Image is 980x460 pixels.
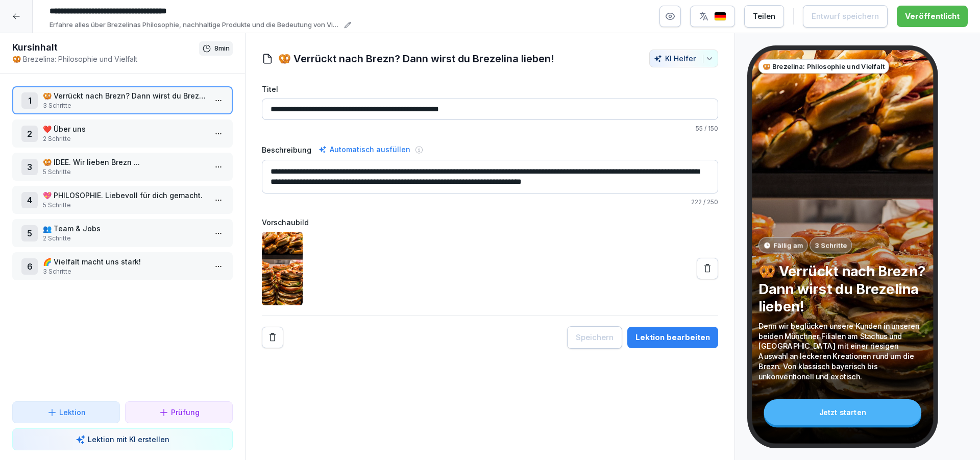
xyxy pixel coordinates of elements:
[262,232,303,305] img: p5sxfwglv8kq0db8t9omnz41.png
[627,327,718,348] button: Lektion bearbeiten
[59,407,86,418] p: Lektion
[262,198,718,207] p: / 250
[714,12,726,21] img: de.svg
[774,240,803,250] p: Fällig am
[50,20,341,30] p: Erfahre alles über Brezelinas Philosophie, nachhaltige Produkte und die Bedeutung von Vielfalt im...
[21,225,38,241] div: 5
[12,86,233,114] div: 1🥨 Verrückt nach Brezn? Dann wirst du Brezelina lieben!3 Schritte
[21,126,38,142] div: 2
[744,5,784,28] button: Teilen
[262,84,718,94] label: Titel
[43,90,206,101] p: 🥨 Verrückt nach Brezn? Dann wirst du Brezelina lieben!
[12,428,233,450] button: Lektion mit KI erstellen
[691,198,702,206] span: 222
[43,157,206,167] p: 🥨 IDEE. Wir lieben Brezn ...
[43,101,206,110] p: 3 Schritte
[12,119,233,148] div: 2❤️ Über uns2 Schritte
[758,321,927,381] p: Denn wir beglücken unsere Kunden in unseren beiden Münchner Filialen am Stachus und [GEOGRAPHIC_D...
[43,124,206,134] p: ❤️ Über uns
[12,252,233,280] div: 6🌈 Vielfalt macht uns stark!3 Schritte
[12,401,120,423] button: Lektion
[171,407,200,418] p: Prüfung
[815,240,847,250] p: 3 Schritte
[763,62,885,71] p: 🥨 Brezelina: Philosophie und Vielfalt
[905,11,960,22] div: Veröffentlicht
[43,234,206,243] p: 2 Schritte
[43,134,206,143] p: 2 Schritte
[897,6,968,27] button: Veröffentlicht
[21,159,38,175] div: 3
[262,144,311,155] label: Beschreibung
[43,256,206,267] p: 🌈 Vielfalt macht uns stark!
[12,186,233,214] div: 4💖 PHILOSOPHIE. Liebevoll für dich gemacht.5 Schritte
[576,332,614,343] div: Speichern
[21,92,38,109] div: 1
[812,11,879,22] div: Entwurf speichern
[12,41,199,54] h1: Kursinhalt
[12,219,233,247] div: 5👥 Team & Jobs2 Schritte
[43,223,206,234] p: 👥 Team & Jobs
[262,217,718,228] label: Vorschaubild
[753,11,775,22] div: Teilen
[696,125,703,132] span: 55
[262,124,718,133] p: / 150
[12,54,199,64] p: 🥨 Brezelina: Philosophie und Vielfalt
[125,401,233,423] button: Prüfung
[278,51,554,66] h1: 🥨 Verrückt nach Brezn? Dann wirst du Brezelina lieben!
[567,326,622,349] button: Speichern
[43,167,206,177] p: 5 Schritte
[43,201,206,210] p: 5 Schritte
[12,153,233,181] div: 3🥨 IDEE. Wir lieben Brezn ...5 Schritte
[43,267,206,276] p: 3 Schritte
[21,192,38,208] div: 4
[764,399,922,425] div: Jetzt starten
[21,258,38,275] div: 6
[649,50,718,67] button: KI Helfer
[654,54,714,63] div: KI Helfer
[803,5,888,28] button: Entwurf speichern
[758,262,927,315] p: 🥨 Verrückt nach Brezn? Dann wirst du Brezelina lieben!
[262,327,283,348] button: Remove
[88,434,169,445] p: Lektion mit KI erstellen
[43,190,206,201] p: 💖 PHILOSOPHIE. Liebevoll für dich gemacht.
[635,332,710,343] div: Lektion bearbeiten
[214,43,230,54] p: 8 min
[316,143,412,156] div: Automatisch ausfüllen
